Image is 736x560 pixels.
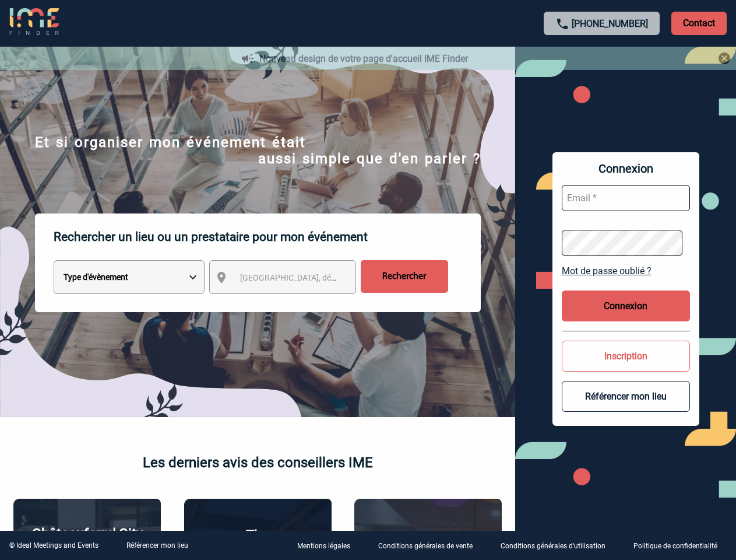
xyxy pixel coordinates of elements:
p: Mentions légales [297,542,350,551]
p: Politique de confidentialité [633,542,717,551]
p: Conditions générales d'utilisation [501,542,605,551]
div: © Ideal Meetings and Events [9,541,98,549]
p: Conditions générales de vente [378,542,473,551]
a: Mentions légales [288,540,369,551]
a: Référencer mon lieu [126,541,188,549]
a: Conditions générales d'utilisation [491,540,624,551]
a: Conditions générales de vente [369,540,491,551]
a: Politique de confidentialité [624,540,736,551]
